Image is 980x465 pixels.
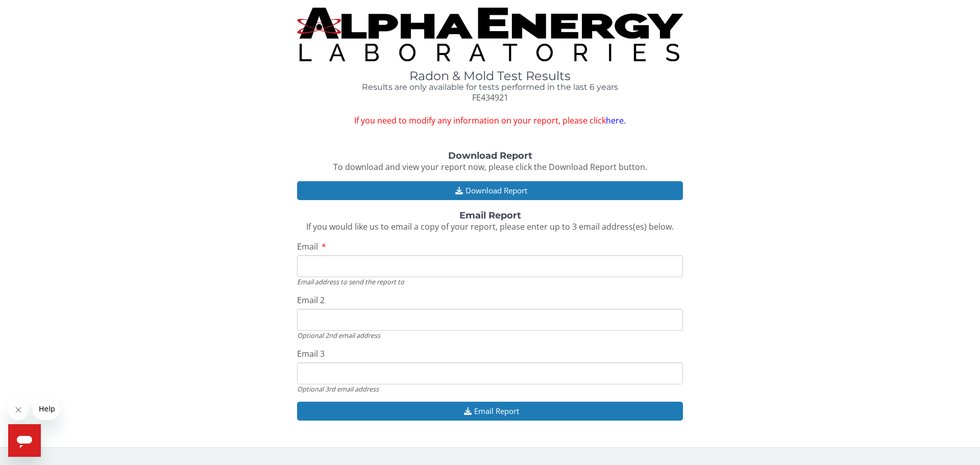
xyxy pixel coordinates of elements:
span: Email [297,241,318,252]
iframe: Button to launch messaging window [8,424,41,457]
button: Download Report [297,181,683,200]
div: Email address to send the report to [297,277,683,286]
iframe: Message from company [33,398,60,420]
div: Optional 2nd email address [297,331,683,340]
span: Email 3 [297,348,325,359]
span: FE434921 [472,92,508,103]
img: TightCrop.jpg [297,8,683,61]
h4: Results are only available for tests performed in the last 6 years [297,83,683,92]
button: Email Report [297,402,683,421]
strong: Download Report [448,150,532,161]
span: Email 2 [297,295,325,306]
a: here. [606,115,626,126]
span: To download and view your report now, please click the Download Report button. [333,161,647,173]
iframe: Close message [8,400,29,420]
strong: Email Report [459,210,521,221]
span: If you would like us to email a copy of your report, please enter up to 3 email address(es) below. [306,221,674,232]
h1: Radon & Mold Test Results [297,69,683,83]
span: If you need to modify any information on your report, please click [297,115,683,127]
div: Optional 3rd email address [297,384,683,394]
